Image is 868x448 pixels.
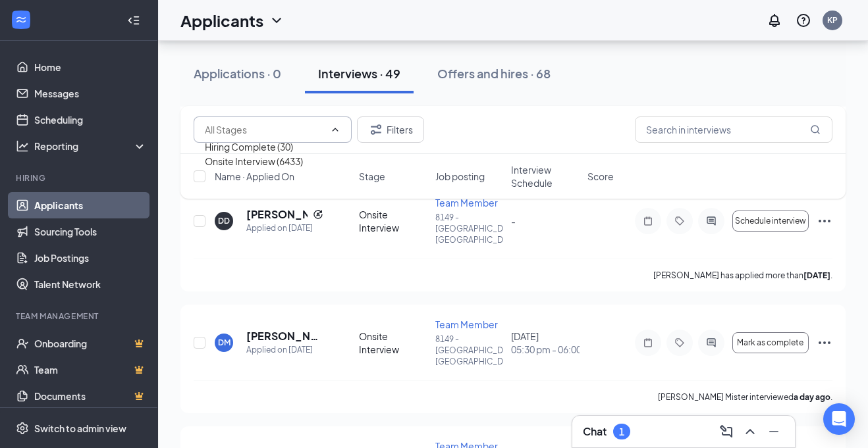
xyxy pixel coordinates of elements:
p: 8149 - [GEOGRAPHIC_DATA], [GEOGRAPHIC_DATA] [435,212,504,245]
p: 8149 - [GEOGRAPHIC_DATA], [GEOGRAPHIC_DATA] [435,334,504,367]
svg: ActiveChat [703,337,719,348]
div: Onsite Interview [359,330,427,356]
button: ComposeMessage [716,421,737,442]
svg: MagnifyingGlass [810,124,821,135]
a: Talent Network [34,271,147,297]
svg: ChevronDown [269,12,285,28]
input: All Stages [205,122,325,137]
input: Search in interviews [635,116,832,143]
svg: ChevronUp [330,124,340,135]
div: Team Management [16,311,144,322]
div: Onsite Interview (6433) [205,154,303,168]
button: Mark as complete [732,332,809,353]
a: Home [34,54,147,80]
span: Team Member [435,318,498,330]
div: Hiring Complete (30) [205,139,293,154]
span: Schedule interview [735,216,806,226]
a: Sourcing Tools [34,218,147,245]
b: [DATE] [803,270,830,280]
span: 05:30 pm - 06:00 pm [511,343,580,356]
span: Score [587,170,614,183]
div: Interviews · 49 [318,65,400,82]
button: Minimize [763,421,784,442]
a: Applicants [34,192,147,218]
span: Job posting [435,170,485,183]
div: Switch to admin view [34,422,126,435]
div: Applied on [DATE] [246,343,323,357]
span: Name · Applied On [215,170,294,183]
a: Scheduling [34,107,147,133]
svg: Ellipses [817,335,832,351]
svg: Tag [672,337,688,348]
h5: [PERSON_NAME] [246,207,308,222]
div: DD [218,215,230,226]
h1: Applicants [180,9,263,32]
a: Job Postings [34,245,147,271]
div: KP [827,14,838,26]
svg: Collapse [127,14,140,27]
svg: Reapply [313,209,323,220]
svg: WorkstreamLogo [14,13,28,26]
svg: Note [640,337,656,348]
span: Mark as complete [737,338,803,347]
div: Offers and hires · 68 [437,65,551,82]
div: [DATE] [511,330,580,356]
a: OnboardingCrown [34,330,147,357]
div: Applied on [DATE] [246,222,323,235]
div: DM [218,337,231,348]
svg: Note [640,216,656,226]
span: - [511,215,516,227]
b: a day ago [794,392,830,402]
svg: QuestionInfo [796,12,811,28]
svg: Analysis [16,139,29,153]
button: Filter Filters [357,116,424,143]
svg: Settings [16,422,29,435]
div: Reporting [34,139,148,153]
div: Applications · 0 [194,65,281,82]
p: [PERSON_NAME] has applied more than . [653,270,832,281]
a: DocumentsCrown [34,383,147,409]
div: Hiring [16,172,144,184]
h3: Chat [583,424,607,439]
h5: [PERSON_NAME] Mister [246,329,323,343]
svg: Tag [672,216,688,226]
span: Stage [359,170,385,183]
div: 1 [619,426,624,437]
button: Schedule interview [732,211,809,232]
svg: ComposeMessage [719,424,734,439]
svg: ChevronUp [742,424,758,439]
svg: Ellipses [817,213,832,229]
a: TeamCrown [34,357,147,383]
svg: Filter [368,122,384,137]
svg: Minimize [766,424,782,439]
div: Open Intercom Messenger [823,403,855,435]
button: ChevronUp [740,421,761,442]
p: [PERSON_NAME] Mister interviewed . [658,391,832,403]
svg: Notifications [767,12,782,28]
span: Interview Schedule [511,163,580,189]
svg: ActiveChat [703,216,719,226]
a: Messages [34,80,147,107]
div: Onsite Interview [359,208,427,234]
